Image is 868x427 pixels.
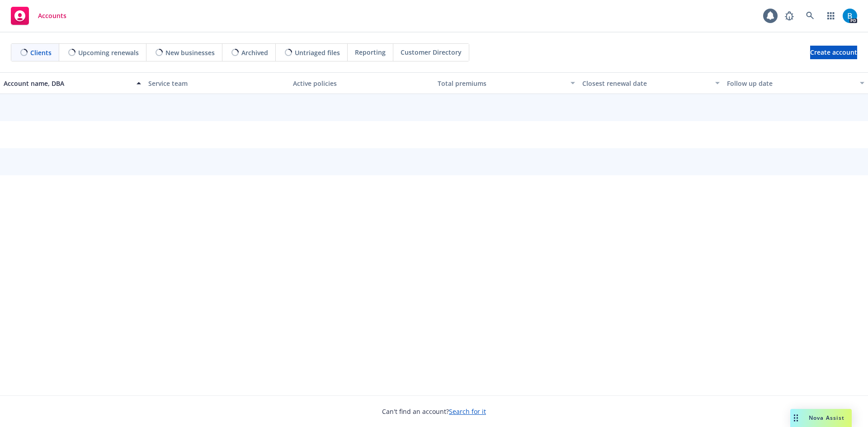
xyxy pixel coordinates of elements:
a: Create account [810,46,857,59]
button: Closest renewal date [579,72,723,94]
button: Total premiums [434,72,579,94]
span: Clients [30,48,52,57]
div: Closest renewal date [582,79,710,88]
button: Follow up date [723,72,868,94]
span: Customer Directory [401,47,462,57]
a: Report a Bug [780,7,798,25]
div: Drag to move [790,409,802,427]
a: Switch app [822,7,840,25]
span: Reporting [355,47,386,57]
span: Can't find an account? [382,407,486,416]
span: Upcoming renewals [78,48,139,57]
a: Accounts [7,3,70,28]
a: Search for it [449,407,486,416]
span: New businesses [165,48,215,57]
a: Search [801,7,819,25]
img: photo [843,9,857,23]
button: Service team [145,72,289,94]
span: Untriaged files [295,48,340,57]
span: Nova Assist [809,414,844,422]
span: Archived [241,48,268,57]
button: Active policies [289,72,434,94]
span: Create account [810,44,857,61]
button: Nova Assist [790,409,852,427]
div: Active policies [293,79,430,88]
span: Accounts [38,12,66,19]
div: Total premiums [438,79,565,88]
div: Follow up date [727,79,854,88]
div: Account name, DBA [4,79,131,88]
div: Service team [148,79,286,88]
